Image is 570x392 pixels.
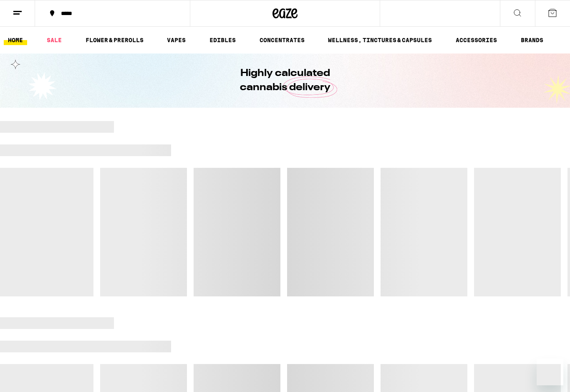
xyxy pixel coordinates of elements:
a: CONCENTRATES [255,35,309,45]
a: FLOWER & PREROLLS [81,35,148,45]
a: BRANDS [517,35,547,45]
a: EDIBLES [205,35,240,45]
a: WELLNESS, TINCTURES & CAPSULES [324,35,436,45]
iframe: Button to launch messaging window [537,359,563,385]
a: ACCESSORIES [451,35,501,45]
a: SALE [43,35,66,45]
a: HOME [4,35,27,45]
a: VAPES [163,35,190,45]
h1: Highly calculated cannabis delivery [216,66,354,95]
